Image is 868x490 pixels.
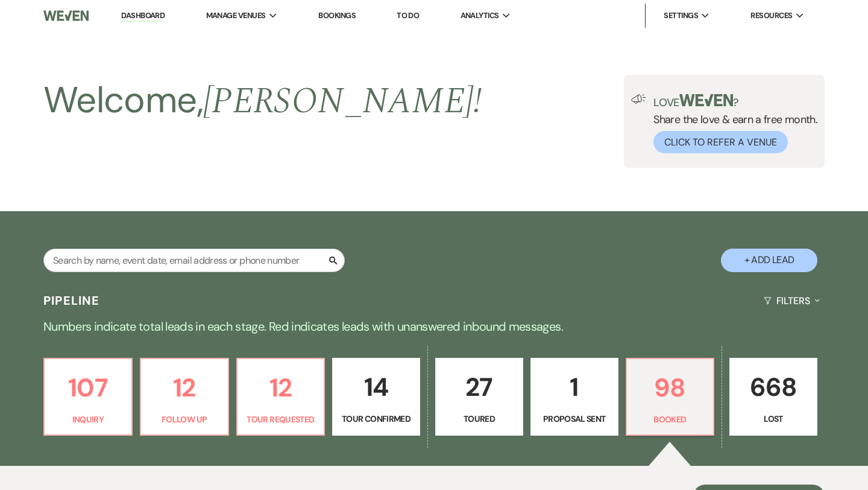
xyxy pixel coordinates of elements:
button: + Add Lead [721,249,817,272]
a: To Do [397,10,419,21]
p: 12 [245,367,317,408]
p: 27 [443,367,515,407]
p: Follow Up [148,413,221,426]
p: Booked [634,413,706,426]
a: 12Follow Up [140,358,229,436]
p: 98 [634,367,706,408]
a: 27Toured [435,358,523,436]
span: Settings [664,10,698,22]
a: 98Booked [626,358,715,436]
input: Search by name, event date, email address or phone number [43,249,345,272]
p: Toured [443,412,515,425]
p: Inquiry [52,413,124,426]
a: Dashboard [121,10,165,22]
button: Click to Refer a Venue [653,131,788,153]
p: 14 [340,367,412,407]
button: Filters [759,285,825,317]
img: weven-logo-green.svg [679,94,733,106]
a: 14Tour Confirmed [332,358,420,436]
p: 107 [52,367,124,408]
a: Bookings [318,10,356,21]
span: Resources [750,10,792,22]
div: Share the love & earn a free month. [646,94,817,153]
p: Lost [737,412,810,425]
p: 12 [148,367,221,408]
p: 1 [538,367,611,407]
a: 1Proposal Sent [530,358,618,436]
p: Proposal Sent [538,412,611,425]
p: Tour Requested [245,413,317,426]
span: Manage Venues [206,10,266,22]
img: loud-speaker-illustration.svg [631,94,646,104]
span: Analytics [461,10,499,22]
img: Weven Logo [43,3,89,28]
p: 668 [737,367,810,407]
span: [PERSON_NAME] ! [203,74,482,129]
h2: Welcome, [43,75,482,127]
a: 668Lost [729,358,817,436]
a: 12Tour Requested [236,358,325,436]
h3: Pipeline [43,292,100,309]
p: Love ? [653,94,817,108]
a: 107Inquiry [43,358,133,436]
p: Tour Confirmed [340,412,412,425]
